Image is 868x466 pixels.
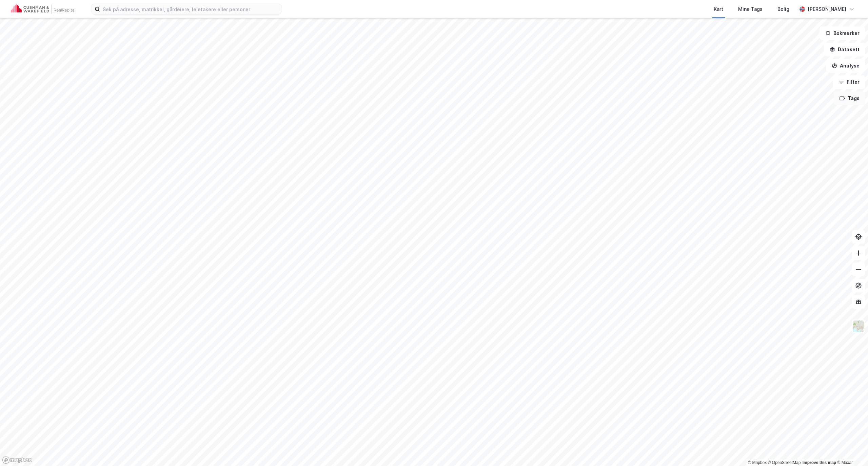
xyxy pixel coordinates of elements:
a: Improve this map [803,460,836,465]
a: Mapbox homepage [2,456,32,464]
div: Bolig [777,5,789,13]
input: Søk på adresse, matrikkel, gårdeiere, leietakere eller personer [100,4,281,14]
button: Filter [833,75,865,89]
iframe: Chat Widget [834,433,868,466]
button: Datasett [824,43,865,56]
a: Mapbox [748,460,767,465]
div: Mine Tags [738,5,763,13]
button: Bokmerker [820,26,865,40]
div: [PERSON_NAME] [808,5,846,13]
img: cushman-wakefield-realkapital-logo.202ea83816669bd177139c58696a8fa1.svg [11,4,75,14]
button: Tags [834,92,865,105]
img: Z [852,320,865,333]
button: Analyse [826,59,865,73]
div: Kart [714,5,723,13]
a: OpenStreetMap [768,460,801,465]
div: Kontrollprogram for chat [834,433,868,466]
